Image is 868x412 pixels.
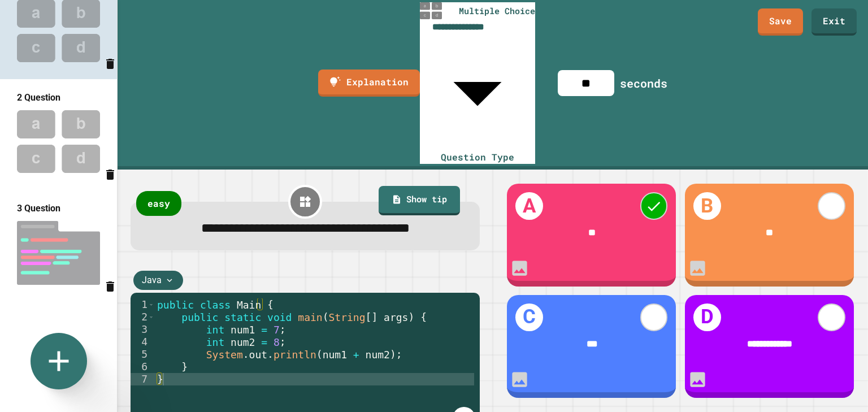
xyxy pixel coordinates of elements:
[131,361,155,373] div: 6
[17,203,60,214] span: 3 Question
[131,298,155,311] div: 1
[515,303,543,331] h1: C
[693,303,721,331] h1: D
[148,311,154,323] span: Toggle code folding, rows 2 through 6
[515,192,543,220] h1: A
[136,191,181,216] div: easy
[693,192,721,220] h1: B
[131,373,155,385] div: 7
[811,8,857,36] a: Exit
[420,2,442,19] img: multiple-choice-thumbnail.png
[441,151,514,163] span: Question Type
[131,311,155,323] div: 2
[103,53,117,74] button: Delete question
[103,163,117,185] button: Delete question
[131,323,155,336] div: 3
[131,348,155,361] div: 5
[148,298,154,311] span: Toggle code folding, rows 1 through 7
[758,8,803,36] a: Save
[318,70,420,97] a: Explanation
[103,275,117,296] button: Delete question
[620,75,667,92] div: seconds
[459,5,535,18] span: Multiple Choice
[379,186,460,215] a: Show tip
[131,336,155,348] div: 4
[17,92,60,103] span: 2 Question
[142,274,162,287] span: Java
